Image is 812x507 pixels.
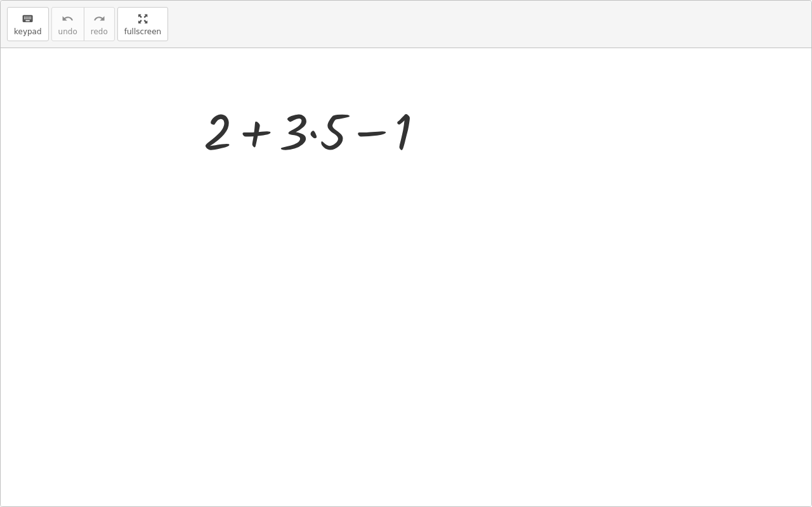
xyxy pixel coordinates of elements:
[51,7,84,41] button: undoundo
[124,27,161,36] span: fullscreen
[93,11,105,27] i: redo
[7,7,49,41] button: keyboardkeypad
[91,27,108,36] span: redo
[62,11,74,27] i: undo
[117,7,168,41] button: fullscreen
[22,11,34,27] i: keyboard
[58,27,77,36] span: undo
[84,7,115,41] button: redoredo
[14,27,42,36] span: keypad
